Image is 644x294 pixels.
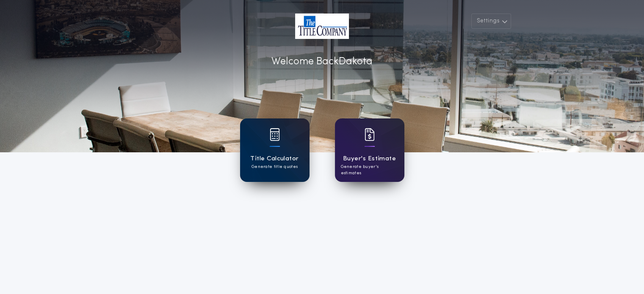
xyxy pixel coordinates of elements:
[270,128,280,141] img: card icon
[271,54,373,69] p: Welcome Back Dakota
[252,164,298,170] p: Generate title quotes
[250,154,299,164] h1: Title Calculator
[341,164,398,176] p: Generate buyer's estimates
[343,154,396,164] h1: Buyer's Estimate
[471,14,511,29] button: Settings
[295,14,349,39] img: account-logo
[335,118,404,182] a: card iconBuyer's EstimateGenerate buyer's estimates
[365,128,375,141] img: card icon
[240,118,310,182] a: card iconTitle CalculatorGenerate title quotes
